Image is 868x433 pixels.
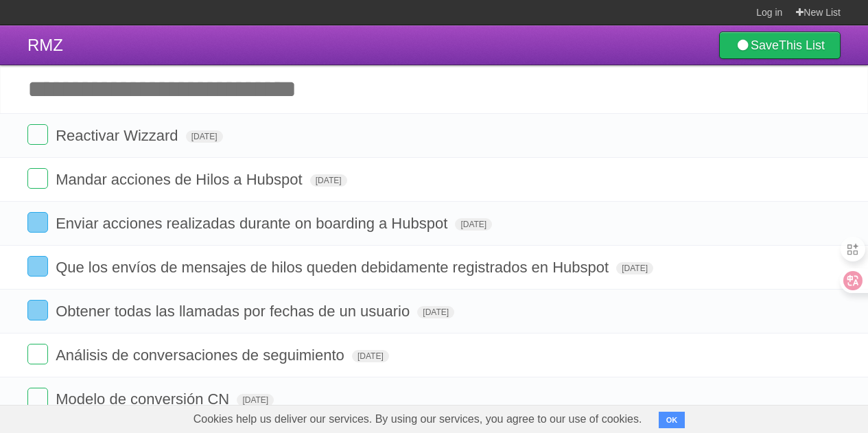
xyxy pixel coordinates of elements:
span: Reactivar Wizzard [56,127,181,144]
label: Done [27,124,48,145]
span: Obtener todas las llamadas por fechas de un usuario [56,303,413,320]
b: This List [779,38,825,52]
span: [DATE] [455,218,492,231]
label: Done [27,168,48,189]
span: Cookies help us deliver our services. By using our services, you agree to our use of cookies. [180,406,656,433]
span: Mandar acciones de Hilos a Hubspot [56,171,306,188]
span: [DATE] [186,130,223,143]
span: [DATE] [417,306,454,318]
span: Que los envíos de mensajes de hilos queden debidamente registrados en Hubspot [56,259,612,276]
label: Done [27,388,48,408]
span: [DATE] [237,394,274,406]
label: Done [27,344,48,364]
span: Análisis de conversaciones de seguimiento [56,347,348,364]
span: Enviar acciones realizadas durante on boarding a Hubspot [56,215,451,232]
span: [DATE] [352,350,389,362]
label: Done [27,300,48,320]
label: Done [27,256,48,277]
span: Modelo de conversión CN [56,390,233,408]
span: [DATE] [616,262,653,274]
span: [DATE] [310,174,347,187]
label: Done [27,212,48,233]
span: RMZ [27,36,63,54]
button: OK [659,412,685,428]
a: SaveThis List [719,32,841,59]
